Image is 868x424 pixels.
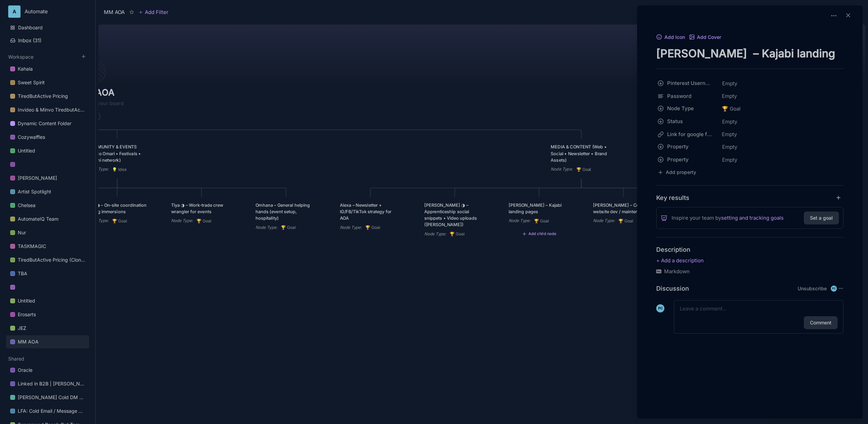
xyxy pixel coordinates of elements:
[656,246,843,253] h4: Description
[656,115,843,128] div: StatusEmpty
[836,194,844,201] button: add key result
[656,267,843,276] div: Markdown
[722,105,741,113] span: Goal
[656,168,698,177] button: Add property
[667,156,712,164] span: Property
[656,34,685,41] button: Add Icon
[722,143,738,151] span: Empty
[720,90,843,102] div: Empty
[656,128,843,141] div: Link for google formEmpty
[656,77,843,90] div: Pinterest UsernameEmpty
[654,141,720,153] button: Property
[654,115,720,128] button: Status
[672,214,784,222] span: Inspire your team by
[656,102,843,115] div: Node Type🏆Goal
[722,117,738,126] span: Empty
[654,90,720,102] button: Password
[656,153,843,166] div: PropertyEmpty
[656,304,664,312] div: PC
[667,143,712,151] span: Property
[722,156,738,164] span: Empty
[667,130,712,138] span: Link for google form
[656,284,689,292] h4: Discussion
[831,286,837,292] div: PC
[654,77,720,89] button: Pinterest Username
[720,128,843,141] div: Empty
[656,194,689,202] h4: Key results
[667,104,712,113] span: Node Type
[689,34,721,41] button: Add Cover
[722,79,738,88] span: Empty
[721,214,784,222] a: setting and tracking goals
[667,117,712,126] span: Status
[798,286,827,292] button: Unsubscribe
[654,128,720,141] button: Link for google form
[656,141,843,153] div: PropertyEmpty
[654,153,720,166] button: Property
[654,102,720,115] button: Node Type
[804,211,839,224] button: Set a goal
[667,79,712,87] span: Pinterest Username
[656,90,843,102] div: PasswordEmpty
[722,105,730,112] i: 🏆
[667,92,712,100] span: Password
[804,316,838,329] button: Comment
[656,46,843,60] textarea: node title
